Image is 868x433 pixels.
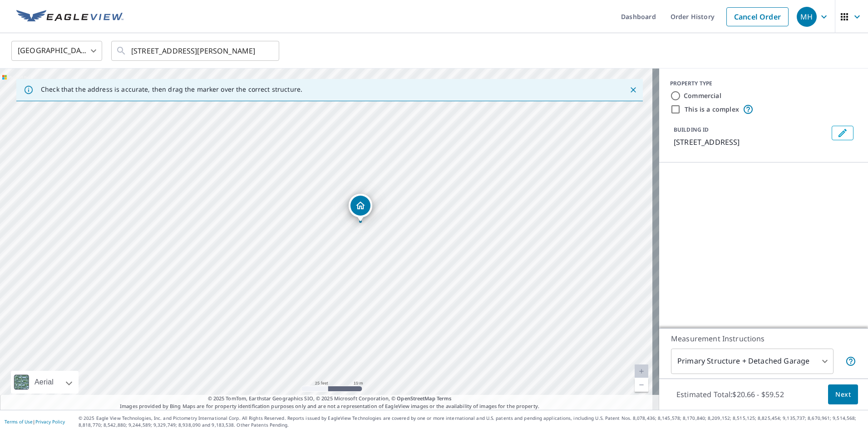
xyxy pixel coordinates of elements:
p: BUILDING ID [674,126,709,133]
a: OpenStreetMap [397,395,435,402]
div: Aerial [11,371,79,394]
a: Privacy Policy [35,418,65,425]
p: © 2025 Eagle View Technologies, Inc. and Pictometry International Corp. All Rights Reserved. Repo... [79,415,863,428]
span: Next [835,389,851,400]
button: Next [828,384,858,405]
button: Close [627,84,639,96]
a: Terms [437,395,452,402]
p: | [5,419,65,424]
button: Edit building 1 [832,126,853,140]
label: Commercial [684,91,721,100]
div: Aerial [32,371,56,394]
img: EV Logo [16,10,123,24]
a: Current Level 20, Zoom Out [635,378,648,392]
div: MH [797,7,817,27]
p: Check that the address is accurate, then drag the marker over the correct structure. [41,85,302,93]
p: [STREET_ADDRESS] [674,137,828,148]
span: Your report will include the primary structure and a detached garage if one exists. [845,356,856,367]
a: Terms of Use [5,418,33,425]
input: Search by address or latitude-longitude [131,38,261,64]
a: Current Level 20, Zoom In Disabled [635,364,648,378]
div: [GEOGRAPHIC_DATA] [11,38,102,64]
div: Primary Structure + Detached Garage [671,349,833,374]
div: PROPERTY TYPE [670,79,857,88]
p: Measurement Instructions [671,333,856,344]
span: © 2025 TomTom, Earthstar Geographics SIO, © 2025 Microsoft Corporation, © [208,395,452,403]
p: Estimated Total: $20.66 - $59.52 [669,384,791,404]
a: Cancel Order [726,7,789,26]
label: This is a complex [685,105,739,114]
